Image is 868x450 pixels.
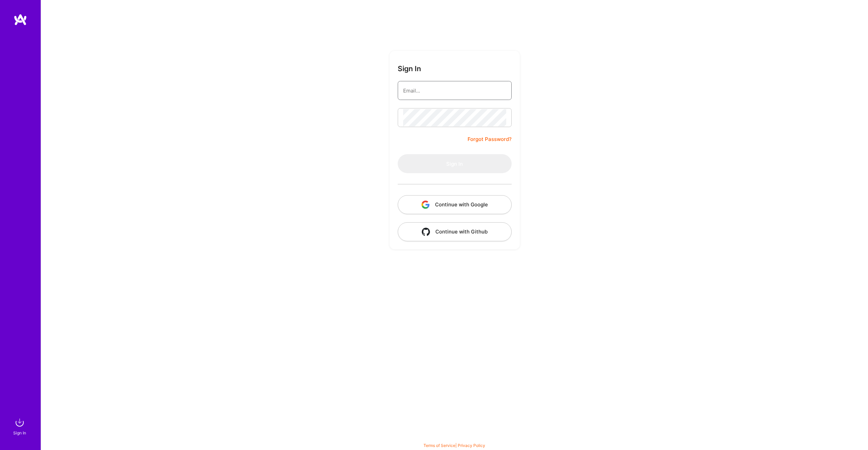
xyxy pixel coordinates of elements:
[458,443,485,448] a: Privacy Policy
[398,64,421,73] h3: Sign In
[41,430,868,447] div: © 2025 ATeams Inc., All rights reserved.
[13,429,26,436] div: Sign In
[398,222,512,241] button: Continue with Github
[398,154,512,173] button: Sign In
[468,135,512,143] a: Forgot Password?
[423,443,485,448] span: |
[398,195,512,214] button: Continue with Google
[14,416,26,436] a: sign inSign In
[14,14,27,26] img: logo
[421,201,430,209] img: icon
[423,443,455,448] a: Terms of Service
[13,416,26,429] img: sign in
[422,228,430,236] img: icon
[403,82,506,99] input: Email...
